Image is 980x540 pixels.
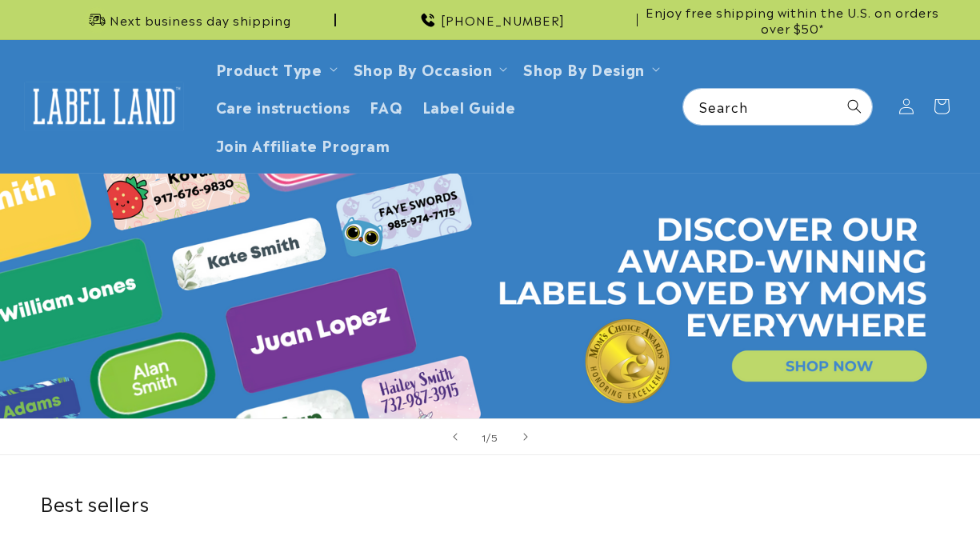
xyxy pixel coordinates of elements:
[24,82,184,131] img: Label Land
[413,87,526,125] a: Label Guide
[216,58,322,79] a: Product Type
[354,59,493,78] span: Shop By Occasion
[344,50,514,87] summary: Shop By Occasion
[206,126,400,163] a: Join Affiliate Program
[216,97,350,115] span: Care instructions
[441,12,565,28] span: [PHONE_NUMBER]
[206,87,360,125] a: Care instructions
[438,419,473,454] button: Previous slide
[523,58,644,79] a: Shop By Design
[514,50,666,87] summary: Shop By Design
[508,419,543,454] button: Next slide
[40,490,940,515] h2: Best sellers
[482,429,486,445] span: 1
[644,4,940,35] span: Enjoy free shipping within the U.S. on orders over $50*
[837,89,872,124] button: Search
[491,429,498,445] span: 5
[486,429,491,445] span: /
[370,97,403,115] span: FAQ
[360,87,413,125] a: FAQ
[18,75,190,137] a: Label Land
[216,135,390,154] span: Join Affiliate Program
[422,97,516,115] span: Label Guide
[206,50,344,87] summary: Product Type
[110,12,291,28] span: Next business day shipping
